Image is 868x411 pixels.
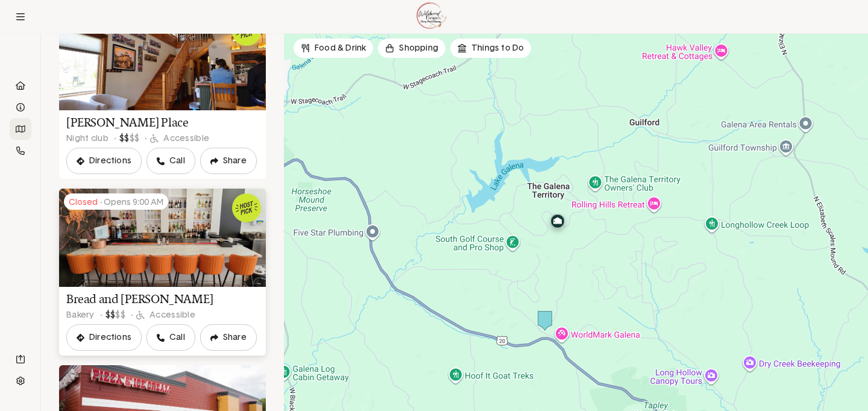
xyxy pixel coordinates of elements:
[10,75,31,96] li: Navigation item
[10,370,31,392] li: Navigation item
[10,96,31,118] li: Navigation item
[294,39,373,58] button: Food & Drink
[450,39,531,58] button: Things to Do
[200,148,257,174] button: Share
[416,1,448,33] img: Logo
[294,39,373,58] li: 1 of 3
[378,39,445,58] li: 2 of 3
[146,324,195,351] a: Call
[378,39,445,58] button: Shopping
[146,148,195,174] a: Call
[10,348,31,370] li: Navigation item
[66,148,142,174] button: Directions
[66,324,142,351] button: Directions
[10,118,31,140] li: Navigation item
[200,324,257,351] button: Share
[10,140,31,162] li: Navigation item
[450,39,531,58] li: 3 of 3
